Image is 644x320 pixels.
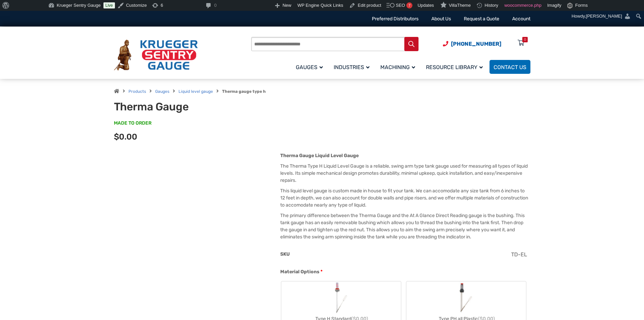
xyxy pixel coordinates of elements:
a: About Us [431,16,451,22]
a: Gauges [292,59,330,75]
strong: Therma gauge type h [222,89,266,94]
a: Liquid level gauge [178,89,213,94]
p: The Therma Type H Liquid Level Gauge is a reliable, swing arm type tank gauge used for measuring ... [280,163,530,184]
a: Industries [330,59,376,75]
span: [PERSON_NAME] [586,14,622,19]
span: Material Options [280,269,319,275]
a: Preferred Distributors [372,16,419,22]
span: $0.00 [114,132,137,142]
span: TD-EL [511,251,527,258]
img: Krueger Sentry Gauge [114,40,198,71]
div: 0 [524,37,526,42]
a: Phone Number (920) 434-8860 [443,40,501,48]
abbr: required [320,268,323,275]
a: Account [512,16,530,22]
span: SKU [280,251,290,257]
span: Resource Library [426,64,483,70]
span: MADE TO ORDER [114,120,151,127]
a: Howdy, [569,11,634,22]
a: Contact Us [490,60,530,74]
span: Machining [380,64,415,70]
a: Resource Library [422,59,490,75]
a: Machining [376,59,422,75]
span: Gauges [296,64,323,70]
span: Industries [334,64,369,70]
span: Contact Us [494,64,526,70]
span: [PHONE_NUMBER] [451,41,501,47]
p: This liquid level gauge is custom made in house to fit your tank. We can accomodate any size tank... [280,187,530,209]
a: Request a Quote [464,16,499,22]
strong: Therma Gauge Liquid Level Gauge [280,153,359,158]
a: Products [128,89,146,94]
p: The primary difference between the Therma Gauge and the At A Glance Direct Reading gauge is the b... [280,212,530,240]
h1: Therma Gauge [114,100,281,113]
a: Gauges [155,89,169,94]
